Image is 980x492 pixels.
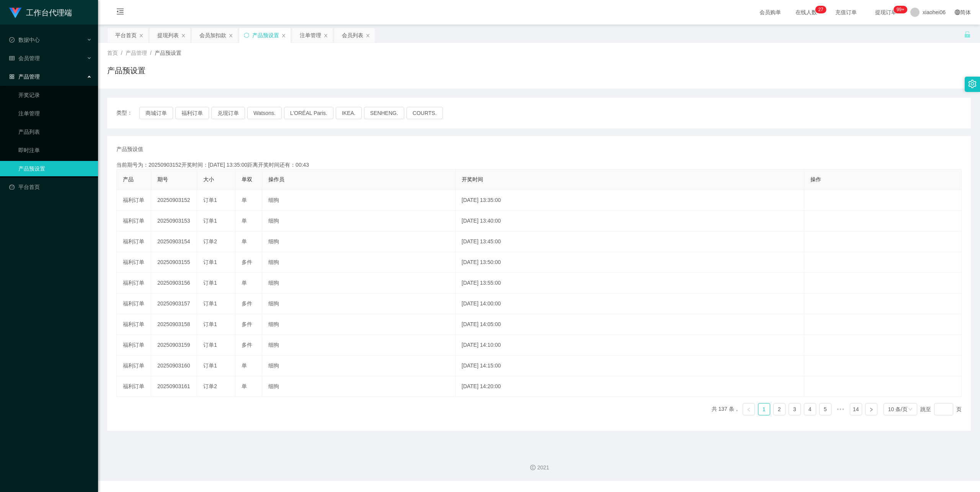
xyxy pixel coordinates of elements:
[815,6,826,13] sup: 27
[117,335,151,356] td: 福利订单
[758,403,770,415] a: 1
[151,335,197,356] td: 20250903159
[247,107,282,119] button: Watsons.
[364,107,404,119] button: SENHENG.
[242,300,252,307] span: 多件
[203,321,217,327] span: 订单1
[9,74,15,79] i: 图标: appstore-o
[9,179,92,195] a: 图标: dashboard平台首页
[456,211,805,231] td: [DATE] 13:40:00
[203,383,217,389] span: 订单2
[116,107,139,119] span: 类型：
[366,33,370,38] i: 图标: close
[107,0,133,25] i: 图标: menu-fold
[462,176,483,182] span: 开奖时间
[151,211,197,231] td: 20250903153
[242,197,247,203] span: 单
[920,403,962,415] div: 跳至 页
[242,280,247,286] span: 单
[893,6,907,13] sup: 1057
[955,10,960,15] i: 图标: global
[26,0,72,25] h1: 工作台代理端
[262,376,456,397] td: 细狗
[242,259,252,265] span: 多件
[242,321,252,327] span: 多件
[300,28,321,43] div: 注单管理
[151,314,197,335] td: 20250903158
[157,28,179,43] div: 提现列表
[323,33,328,38] i: 图标: close
[155,50,181,56] span: 产品预设置
[107,50,118,56] span: 首页
[820,403,831,415] a: 5
[117,356,151,376] td: 福利订单
[107,65,145,76] h1: 产品预设置
[157,176,168,182] span: 期号
[203,197,217,203] span: 订单1
[262,314,456,335] td: 细狗
[850,403,862,415] a: 14
[743,403,755,415] li: 上一页
[530,465,536,470] i: 图标: copyright
[456,314,805,335] td: [DATE] 14:05:00
[821,6,823,13] p: 7
[242,176,252,182] span: 单双
[262,335,456,356] td: 细狗
[151,231,197,252] td: 20250903154
[810,176,821,182] span: 操作
[18,143,92,158] a: 即时注单
[117,252,151,273] td: 福利订单
[835,403,847,415] li: 向后 5 页
[199,28,226,43] div: 会员加扣款
[456,190,805,211] td: [DATE] 13:35:00
[9,56,15,61] i: 图标: table
[151,273,197,294] td: 20250903156
[117,273,151,294] td: 福利订单
[831,10,861,15] span: 充值订单
[117,211,151,231] td: 福利订单
[908,407,913,412] i: 图标: down
[116,145,143,153] span: 产品预设值
[262,273,456,294] td: 细狗
[865,403,877,415] li: 下一页
[203,300,217,307] span: 订单1
[888,403,908,415] div: 10 条/页
[117,376,151,397] td: 福利订单
[804,403,816,415] li: 4
[284,107,333,119] button: L'ORÉAL Paris.
[242,383,247,389] span: 单
[203,218,217,224] span: 订单1
[18,161,92,176] a: 产品预设置
[262,356,456,376] td: 细狗
[123,176,134,182] span: 产品
[18,106,92,121] a: 注单管理
[9,8,21,18] img: logo.9652507e.png
[139,33,144,38] i: 图标: close
[126,50,147,56] span: 产品管理
[746,407,751,412] i: 图标: left
[175,107,209,119] button: 福利订单
[203,280,217,286] span: 订单1
[262,190,456,211] td: 细狗
[117,294,151,314] td: 福利订单
[203,362,217,369] span: 订单1
[789,403,801,415] li: 3
[818,6,821,13] p: 2
[121,50,122,56] span: /
[336,107,362,119] button: IKEA.
[242,238,247,244] span: 单
[229,33,233,38] i: 图标: close
[968,80,977,88] i: 图标: setting
[151,356,197,376] td: 20250903160
[407,107,443,119] button: COURTS.
[9,55,40,61] span: 会员管理
[115,28,137,43] div: 平台首页
[281,33,286,38] i: 图标: close
[242,362,247,369] span: 单
[181,33,186,38] i: 图标: close
[18,87,92,103] a: 开奖记录
[869,407,874,412] i: 图标: right
[774,403,785,415] a: 2
[252,28,279,43] div: 产品预设置
[773,403,786,415] li: 2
